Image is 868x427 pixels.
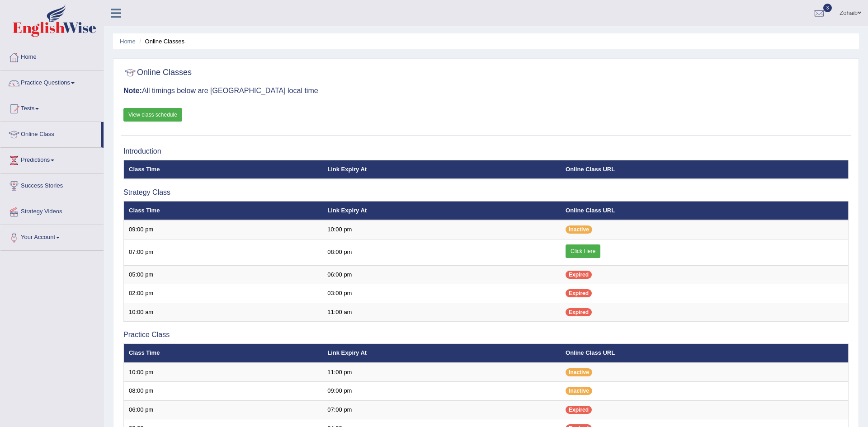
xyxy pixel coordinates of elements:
span: Expired [566,271,592,279]
td: 05:00 pm [124,265,323,284]
h2: Online Classes [123,66,192,80]
td: 03:00 pm [322,284,561,303]
a: Home [120,38,136,45]
td: 08:00 pm [322,239,561,265]
th: Class Time [124,201,323,220]
th: Class Time [124,160,323,179]
th: Link Expiry At [322,160,561,179]
td: 11:00 pm [322,363,561,382]
span: Expired [566,406,592,414]
td: 10:00 pm [322,220,561,239]
th: Link Expiry At [322,201,561,220]
td: 06:00 pm [124,400,323,419]
span: Expired [566,289,592,297]
b: Note: [123,87,142,94]
span: Inactive [566,387,592,395]
th: Online Class URL [561,344,848,363]
a: Tests [0,96,104,119]
td: 08:00 pm [124,382,323,401]
td: 06:00 pm [322,265,561,284]
td: 09:00 pm [322,382,561,401]
a: Home [0,45,104,67]
td: 07:00 pm [124,239,323,265]
th: Link Expiry At [322,344,561,363]
a: Online Class [0,122,101,145]
th: Class Time [124,344,323,363]
td: 09:00 pm [124,220,323,239]
a: Practice Questions [0,70,104,93]
td: 10:00 pm [124,363,323,382]
th: Online Class URL [561,160,848,179]
a: Strategy Videos [0,199,104,222]
td: 11:00 am [322,303,561,322]
a: Your Account [0,225,104,248]
li: Online Classes [137,37,184,46]
span: Inactive [566,225,592,234]
a: Click Here [566,244,600,258]
td: 02:00 pm [124,284,323,303]
h3: Introduction [123,147,849,155]
h3: Strategy Class [123,188,849,197]
span: 3 [823,4,832,12]
h3: All timings below are [GEOGRAPHIC_DATA] local time [123,87,849,95]
span: Expired [566,308,592,316]
th: Online Class URL [561,201,848,220]
span: Inactive [566,368,592,376]
h3: Practice Class [123,331,849,339]
a: Success Stories [0,174,104,196]
td: 10:00 am [124,303,323,322]
td: 07:00 pm [322,400,561,419]
a: View class schedule [123,108,182,122]
a: Predictions [0,148,104,170]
